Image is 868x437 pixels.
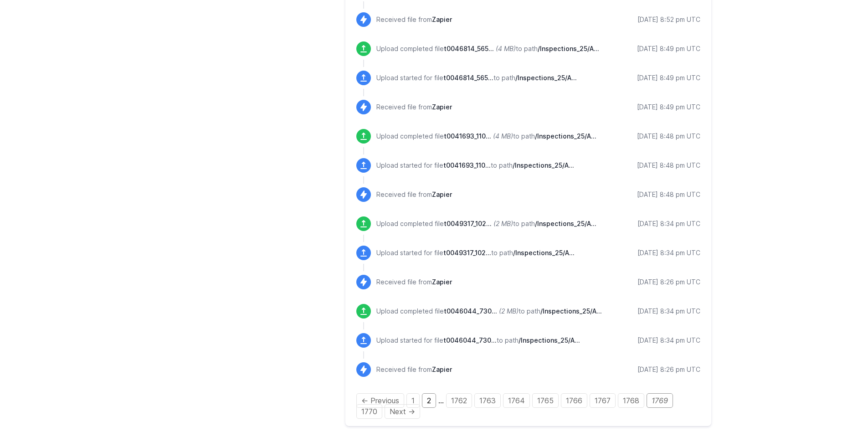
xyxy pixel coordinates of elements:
div: [DATE] 8:26 pm UTC [637,278,700,287]
a: Page 1763 [474,393,501,408]
span: /Inspections_25/Attachment [535,220,596,227]
span: t0046814_565mohaw_C-6.pdf [443,74,493,82]
a: Page 1767 [590,393,616,408]
span: Zapier [432,103,452,111]
div: [DATE] 8:49 pm UTC [637,73,700,82]
span: t0049317_1024mari_12.pdf [443,249,491,257]
div: [DATE] 8:34 pm UTC [637,248,700,257]
a: Page 2 [422,393,436,408]
div: [DATE] 8:48 pm UTC [637,190,700,199]
em: Page 1769 [647,393,673,408]
p: Upload completed file to path [376,219,596,228]
span: Zapier [432,278,452,286]
a: Page 1770 [356,404,382,419]
span: t0046814_565mohaw_C-6.pdf [444,45,494,52]
a: Page 1766 [561,393,587,408]
div: [DATE] 8:49 pm UTC [637,103,700,112]
p: Upload started for file to path [376,248,575,257]
p: Received file from [376,190,452,199]
div: [DATE] 8:34 pm UTC [637,307,700,316]
a: Previous page [356,393,404,408]
p: Received file from [376,103,452,112]
div: [DATE] 8:26 pm UTC [637,365,700,374]
i: (2 MB) [499,307,519,315]
span: /Inspections_25/Attachment [515,74,577,82]
i: (2 MB) [493,220,513,227]
span: /Inspections_25/Attachment [519,336,580,344]
p: Upload started for file to path [376,73,577,82]
a: Page 1 [406,393,420,408]
a: Page 1762 [446,393,472,408]
span: /Inspections_25/Attachment [540,307,602,315]
span: t0041693_1101univ_B02.pdf [443,161,491,169]
p: Received file from [376,365,452,374]
p: Upload started for file to path [376,336,580,345]
span: t0049317_1024mari_12.pdf [444,220,492,227]
span: t0046044_73029th_734.pdf [444,307,497,315]
i: (4 MB) [496,45,516,52]
span: /Inspections_25/Attachment [535,132,596,140]
div: [DATE] 8:48 pm UTC [637,132,700,141]
a: Page 1765 [532,393,559,408]
span: /Inspections_25/Attachment [513,249,575,257]
div: Pagination [356,395,700,417]
p: Received file from [376,278,452,287]
p: Upload started for file to path [376,161,574,170]
a: Page 1764 [503,393,530,408]
span: /Inspections_25/Attachment [513,161,574,169]
div: [DATE] 8:49 pm UTC [637,44,700,53]
div: [DATE] 8:34 pm UTC [637,219,700,228]
span: t0046044_73029th_734.pdf [443,336,497,344]
a: Page 1768 [618,393,644,408]
span: Zapier [432,190,452,198]
span: Zapier [432,15,452,23]
span: Zapier [432,365,452,373]
span: t0041693_1101univ_B02.pdf [444,132,491,140]
i: (4 MB) [493,132,513,140]
p: Upload completed file to path [376,132,596,141]
iframe: Drift Widget Chat Controller [822,391,857,426]
p: Received file from [376,15,452,24]
span: … [438,396,444,405]
div: [DATE] 8:34 pm UTC [637,336,700,345]
p: Upload completed file to path [376,44,599,53]
a: Next page [385,404,420,419]
span: /Inspections_25/Attachment [538,45,599,52]
div: [DATE] 8:52 pm UTC [637,15,700,24]
div: [DATE] 8:48 pm UTC [637,161,700,170]
p: Upload completed file to path [376,307,602,316]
